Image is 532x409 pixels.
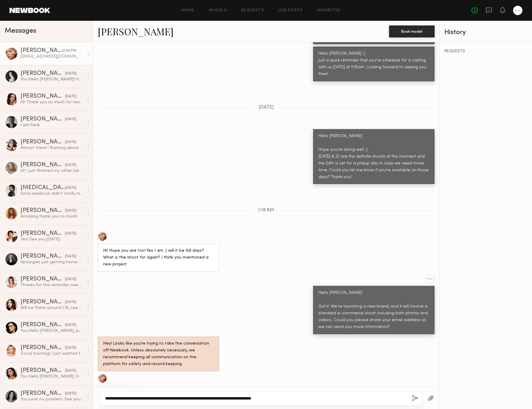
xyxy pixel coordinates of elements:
[65,185,76,191] div: [DATE]
[20,185,65,191] div: [MEDICAL_DATA][PERSON_NAME]
[20,116,65,122] div: [PERSON_NAME]
[278,9,303,12] a: Job Posts
[20,208,65,214] div: [PERSON_NAME]
[258,208,274,213] span: 1:18 AM
[65,368,76,374] div: [DATE]
[65,94,76,99] div: [DATE]
[20,328,84,334] div: You: Hello [PERSON_NAME], Just checking in to see if you’re on your way to the casting or if you ...
[65,139,76,145] div: [DATE]
[259,105,274,110] span: [DATE]
[20,162,65,168] div: [PERSON_NAME]
[20,282,84,288] div: Thanks for the reminder, see you then!
[20,345,65,351] div: [PERSON_NAME]
[20,237,84,242] div: Yes! See you [DATE]
[317,9,341,12] a: Favorites
[20,374,84,379] div: You: Hello [PERSON_NAME], Hope everything is ok with you! Do you want to reschedule your casting?
[65,231,76,237] div: [DATE]
[20,299,65,305] div: [PERSON_NAME]
[103,248,214,268] div: Hi! Hope you are too! Yes I am :) will it be full days? What is the shoot for again? I think you ...
[20,191,84,196] div: Sorry newbook didn’t notify me you responded I’ll be there in 45
[20,168,84,174] div: Hi! I just finished my other job early, is it ok if I come now?
[20,259,84,265] div: Apologies just getting home and seeing this. I should be able to get there by 11am and can let yo...
[65,299,76,305] div: [DATE]
[20,54,84,59] div: [EMAIL_ADDRESS][DOMAIN_NAME]
[65,254,76,259] div: [DATE]
[5,28,36,34] span: Messages
[20,48,61,54] div: [PERSON_NAME]
[20,145,84,151] div: Almost there ! Running about 5 behind! Sorry about that! Traffic was baaad
[65,162,76,168] div: [DATE]
[241,9,264,12] a: Requests
[65,71,76,77] div: [DATE]
[61,48,76,54] div: 12:35 PM
[20,351,84,356] div: Good morning! I just wanted to give you a heads up that I got stuck on the freeway for about 25 m...
[20,231,65,237] div: [PERSON_NAME]
[444,49,528,53] div: REQUESTS
[318,290,429,331] div: Hello [PERSON_NAME]! Got it. We’re launching a new brand, and it will involve a standard e-commer...
[209,9,227,12] a: Models
[65,208,76,214] div: [DATE]
[65,117,76,122] div: [DATE]
[65,345,76,351] div: [DATE]
[20,391,65,397] div: [PERSON_NAME]
[20,368,65,374] div: [PERSON_NAME]
[103,340,214,368] div: Hey! Looks like you’re trying to take the conversation off Newbook. Unless absolutely necessary, ...
[318,50,429,78] div: Hello [PERSON_NAME] :) Just a quick reminder that you're schedule for a casting with us [DATE] at...
[20,77,84,82] div: You: Hello [PERSON_NAME]! Hope you're doing well and thank you for following up. I just wanted to...
[20,71,65,77] div: [PERSON_NAME]
[65,391,76,397] div: [DATE]
[20,276,65,282] div: [PERSON_NAME]
[20,322,65,328] div: [PERSON_NAME]
[20,93,65,99] div: [PERSON_NAME]
[20,305,84,311] div: Will be there around 1:15, see you soon!
[181,9,195,12] a: Home
[65,277,76,282] div: [DATE]
[318,133,429,181] div: Hello [PERSON_NAME]! Hope you're doing well :) [DATE] & 22 are the definite shoots at this moment...
[20,122,84,128] div: I am here
[20,214,84,219] div: Amazing thank you so much!
[444,29,528,36] div: History
[20,397,84,402] div: You: sure! no problem. See you later :)
[389,28,435,34] a: Book model
[20,139,65,145] div: [PERSON_NAME]
[98,25,173,38] a: [PERSON_NAME]
[20,99,84,105] div: Hi! Thank you so much for reaching out, as of now I’m only available on the weekends but I will c...
[65,322,76,328] div: [DATE]
[20,253,65,259] div: [PERSON_NAME]
[389,26,435,37] button: Book model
